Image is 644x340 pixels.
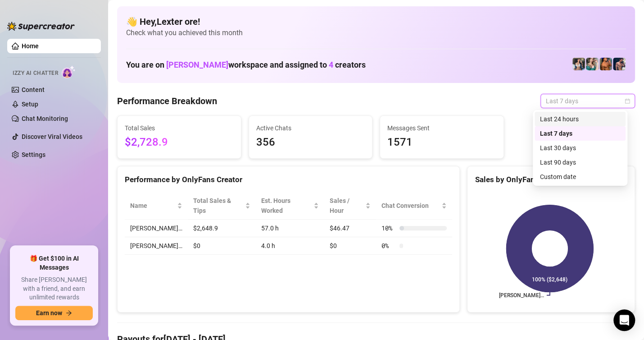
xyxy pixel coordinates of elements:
[13,69,58,78] span: Izzy AI Chatter
[62,65,76,78] img: AI Chatter
[125,192,188,220] th: Name
[117,95,217,107] h4: Performance Breakdown
[540,172,620,182] div: Custom date
[166,60,228,69] span: [PERSON_NAME]
[540,129,620,138] div: Last 7 days
[188,220,256,237] td: $2,648.9
[613,309,635,331] div: Open Intercom Messenger
[625,98,630,104] span: calendar
[540,143,620,153] div: Last 30 days
[125,174,452,186] div: Performance by OnlyFans Creator
[7,22,75,31] img: logo-BBDzfeDw.svg
[572,58,585,70] img: Katy
[126,28,626,38] span: Check what you achieved this month
[387,123,496,133] span: Messages Sent
[125,237,188,255] td: [PERSON_NAME]…
[15,306,93,320] button: Earn nowarrow-right
[256,123,365,133] span: Active Chats
[330,196,364,216] span: Sales / Hour
[599,58,612,70] img: JG
[15,276,93,302] span: Share [PERSON_NAME] with a friend, and earn unlimited rewards
[535,141,626,155] div: Last 30 days
[381,201,440,211] span: Chat Conversion
[324,192,376,220] th: Sales / Hour
[15,254,93,272] span: 🎁 Get $100 in AI Messages
[329,60,333,69] span: 4
[256,237,324,255] td: 4.0 h
[126,60,366,70] h1: You are on workspace and assigned to creators
[125,123,234,133] span: Total Sales
[613,58,626,70] img: Axel
[387,134,496,151] span: 1571
[381,223,396,233] span: 10 %
[22,86,45,93] a: Content
[125,220,188,237] td: [PERSON_NAME]…
[324,237,376,255] td: $0
[376,192,452,220] th: Chat Conversion
[535,112,626,126] div: Last 24 hours
[540,114,620,124] div: Last 24 hours
[256,134,365,151] span: 356
[535,155,626,170] div: Last 90 days
[546,94,630,108] span: Last 7 days
[22,42,39,50] a: Home
[36,309,62,317] span: Earn now
[261,196,312,216] div: Est. Hours Worked
[535,126,626,141] div: Last 7 days
[22,115,68,122] a: Chat Monitoring
[130,201,175,211] span: Name
[125,134,234,151] span: $2,728.9
[22,151,45,158] a: Settings
[193,196,243,216] span: Total Sales & Tips
[324,220,376,237] td: $46.47
[256,220,324,237] td: 57.0 h
[22,101,38,108] a: Setup
[499,292,544,299] text: [PERSON_NAME]…
[188,192,256,220] th: Total Sales & Tips
[475,174,627,186] div: Sales by OnlyFans Creator
[126,15,626,28] h4: 👋 Hey, Lexter ore !
[22,133,82,140] a: Discover Viral Videos
[540,157,620,167] div: Last 90 days
[188,237,256,255] td: $0
[586,58,599,70] img: Zaddy
[535,170,626,184] div: Custom date
[66,310,72,316] span: arrow-right
[381,241,396,251] span: 0 %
